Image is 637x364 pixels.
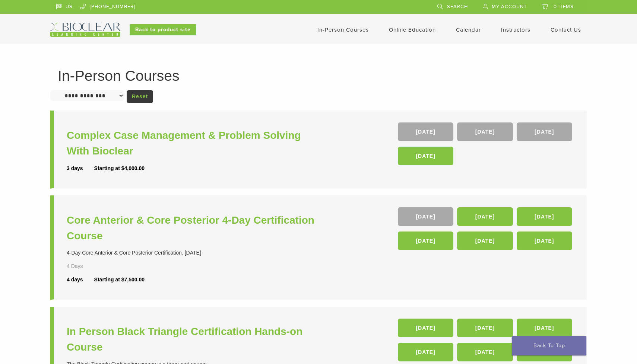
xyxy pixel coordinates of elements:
[398,343,453,361] a: [DATE]
[67,249,320,257] div: 4-Day Core Anterior & Core Posterior Certification. [DATE]
[67,262,105,270] div: 4 Days
[94,276,145,284] div: Starting at $7,500.00
[398,319,453,337] a: [DATE]
[457,232,513,250] a: [DATE]
[554,4,574,10] span: 0 items
[67,324,320,355] a: In Person Black Triangle Certification Hands-on Course
[457,207,513,226] a: [DATE]
[67,128,320,159] a: Complex Case Management & Problem Solving With Bioclear
[67,276,94,284] div: 4 days
[517,122,572,141] a: [DATE]
[398,122,574,169] div: , , ,
[398,147,453,165] a: [DATE]
[398,232,453,250] a: [DATE]
[457,122,513,141] a: [DATE]
[127,90,153,103] a: Reset
[50,23,120,37] img: Bioclear
[492,4,527,10] span: My Account
[517,232,572,250] a: [DATE]
[389,26,436,33] a: Online Education
[457,319,513,337] a: [DATE]
[67,165,94,172] div: 3 days
[398,207,574,254] div: , , , , ,
[551,26,581,33] a: Contact Us
[457,343,513,361] a: [DATE]
[398,122,453,141] a: [DATE]
[517,319,572,337] a: [DATE]
[58,68,579,83] h1: In-Person Courses
[517,207,572,226] a: [DATE]
[447,4,468,10] span: Search
[501,26,530,33] a: Instructors
[317,26,369,33] a: In-Person Courses
[67,213,320,244] a: Core Anterior & Core Posterior 4-Day Certification Course
[398,207,453,226] a: [DATE]
[512,336,586,355] a: Back To Top
[456,26,481,33] a: Calendar
[94,165,145,172] div: Starting at $4,000.00
[130,24,196,35] a: Back to product site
